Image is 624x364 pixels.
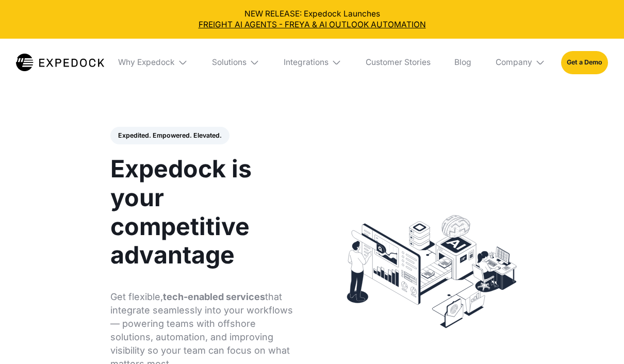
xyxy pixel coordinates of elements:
[118,57,175,67] div: Why Expedock
[110,155,300,270] h1: Expedock is your competitive advantage
[284,57,329,67] div: Integrations
[275,39,349,87] div: Integrations
[204,39,267,87] div: Solutions
[357,39,438,87] a: Customer Stories
[8,8,616,30] div: NEW RELEASE: Expedock Launches
[487,39,553,87] div: Company
[8,19,616,30] a: FREIGHT AI AGENTS - FREYA & AI OUTLOOK AUTOMATION
[496,57,532,67] div: Company
[447,39,480,87] a: Blog
[561,51,608,74] a: Get a Demo
[110,39,195,87] div: Why Expedock
[163,291,265,302] strong: tech-enabled services
[212,57,247,67] div: Solutions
